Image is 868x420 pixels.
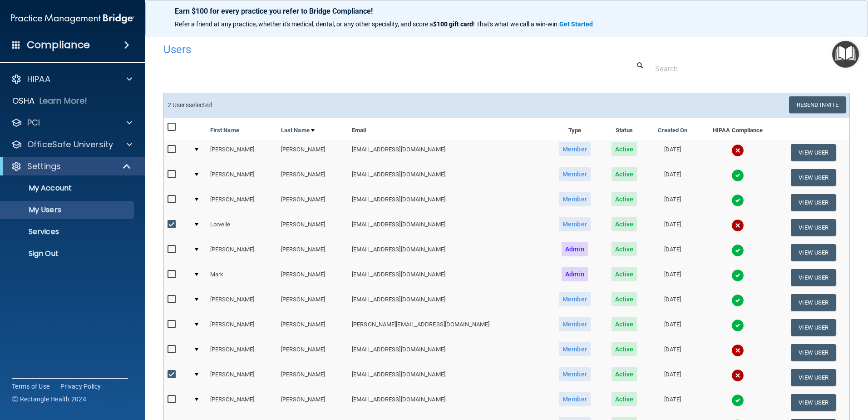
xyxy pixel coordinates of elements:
img: tick.e7d51cea.svg [731,394,744,407]
span: Member [559,292,591,306]
p: OSHA [12,95,35,106]
td: [DATE] [647,390,698,415]
td: [PERSON_NAME][EMAIL_ADDRESS][DOMAIN_NAME] [348,315,548,340]
td: [DATE] [647,365,698,390]
td: [EMAIL_ADDRESS][DOMAIN_NAME] [348,365,548,390]
td: [EMAIL_ADDRESS][DOMAIN_NAME] [348,165,548,190]
td: [DATE] [647,165,698,190]
td: [EMAIL_ADDRESS][DOMAIN_NAME] [348,190,548,215]
span: Member [559,192,591,206]
span: s [186,101,189,109]
button: View User [791,294,836,311]
td: [EMAIL_ADDRESS][DOMAIN_NAME] [348,140,548,165]
td: [PERSON_NAME] [277,340,348,365]
span: ! That's what we call a win-win. [473,20,559,28]
img: PMB logo [11,10,134,28]
img: tick.e7d51cea.svg [731,194,744,207]
td: [PERSON_NAME] [277,165,348,190]
a: OfficeSafe University [11,139,132,150]
span: Active [612,342,637,356]
td: [DATE] [647,140,698,165]
strong: Get Started [559,20,593,28]
img: cross.ca9f0e7f.svg [731,344,744,357]
td: Lorvelie [207,215,277,240]
th: Status [602,118,647,140]
p: Learn More! [39,95,88,106]
td: [EMAIL_ADDRESS][DOMAIN_NAME] [348,265,548,290]
button: View User [791,219,836,236]
span: Active [612,217,637,231]
img: tick.e7d51cea.svg [731,269,744,282]
td: [PERSON_NAME] [277,215,348,240]
td: [DATE] [647,215,698,240]
td: [PERSON_NAME] [277,265,348,290]
span: Active [612,167,637,181]
td: [PERSON_NAME] [207,315,277,340]
span: Active [612,367,637,381]
th: Type [548,118,602,140]
button: View User [791,244,836,261]
p: Earn $100 for every practice you refer to Bridge Compliance! [175,7,838,15]
td: [PERSON_NAME] [277,190,348,215]
p: HIPAA [27,74,50,85]
h4: Users [163,44,558,55]
p: Sign Out [6,249,130,258]
h4: Compliance [27,39,90,51]
span: Member [559,342,591,356]
button: View User [791,169,836,186]
td: [PERSON_NAME] [207,240,277,265]
button: View User [791,144,836,161]
a: Privacy Policy [60,382,101,391]
td: [DATE] [647,240,698,265]
button: View User [791,269,836,286]
td: [PERSON_NAME] [207,140,277,165]
span: Active [612,192,637,206]
td: [EMAIL_ADDRESS][DOMAIN_NAME] [348,240,548,265]
td: [PERSON_NAME] [207,390,277,415]
img: tick.e7d51cea.svg [731,294,744,307]
span: Admin [562,267,588,281]
a: PCI [11,117,132,128]
a: Get Started [559,20,594,28]
img: cross.ca9f0e7f.svg [731,369,744,382]
td: [PERSON_NAME] [277,365,348,390]
span: Admin [562,242,588,256]
p: PCI [27,117,40,128]
strong: $100 gift card [433,20,473,28]
span: Active [612,242,637,256]
span: Ⓒ Rectangle Health 2024 [12,395,86,404]
a: Settings [11,161,132,172]
h6: 2 User selected [168,102,500,109]
a: Created On [658,125,688,136]
span: Member [559,317,591,331]
button: Resend Invite [789,96,846,113]
button: View User [791,344,836,361]
td: [PERSON_NAME] [277,240,348,265]
span: Active [612,317,637,331]
td: [PERSON_NAME] [207,340,277,365]
button: View User [791,194,836,211]
p: My Users [6,205,130,215]
td: [PERSON_NAME] [207,290,277,315]
img: tick.e7d51cea.svg [731,169,744,182]
button: Open Resource Center [832,41,859,68]
td: [DATE] [647,315,698,340]
td: [PERSON_NAME] [207,365,277,390]
td: [EMAIL_ADDRESS][DOMAIN_NAME] [348,340,548,365]
p: Settings [27,161,61,172]
input: Search [655,60,843,77]
td: [DATE] [647,265,698,290]
button: View User [791,394,836,411]
td: [PERSON_NAME] [277,140,348,165]
a: Terms of Use [12,382,49,391]
td: [PERSON_NAME] [277,315,348,340]
a: First Name [210,125,239,136]
span: Active [612,267,637,281]
p: OfficeSafe University [27,139,113,150]
span: Active [612,292,637,306]
td: Mark [207,265,277,290]
td: [EMAIL_ADDRESS][DOMAIN_NAME] [348,215,548,240]
button: View User [791,369,836,386]
a: HIPAA [11,74,132,85]
span: Active [612,392,637,406]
